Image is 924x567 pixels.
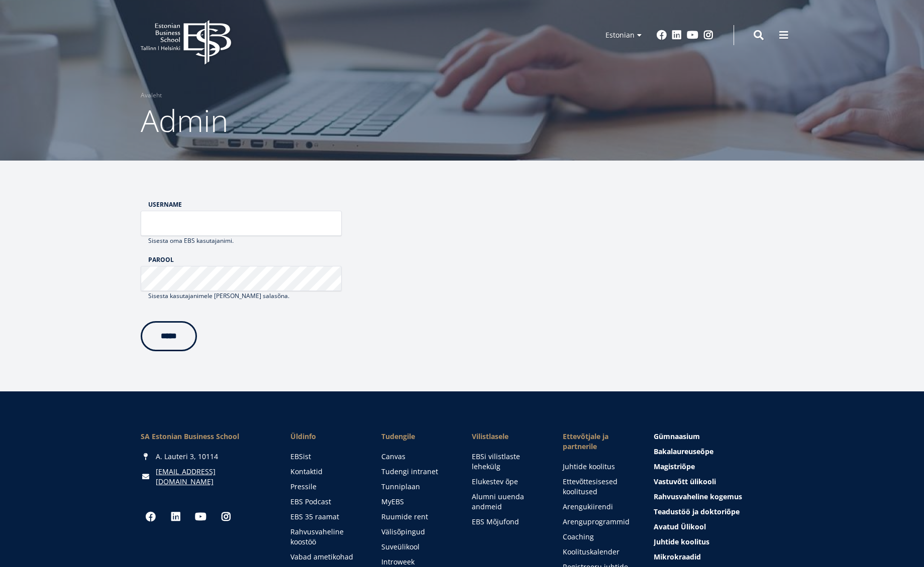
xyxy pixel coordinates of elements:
a: Canvas [381,452,452,462]
a: Gümnaasium [654,432,783,442]
span: Gümnaasium [654,432,700,441]
a: Introweek [381,557,452,567]
a: EBSist [290,452,361,462]
a: [EMAIL_ADDRESS][DOMAIN_NAME] [156,467,270,487]
a: Suveülikool [381,542,452,552]
div: A. Lauteri 3, 10114 [141,452,270,462]
span: Ettevõtjale ja partnerile [563,432,634,452]
a: Rahvusvaheline koostöö [290,527,361,547]
a: Mikrokraadid [654,552,783,562]
a: Koolituskalender [563,547,634,557]
span: Avatud Ülikool [654,522,706,531]
a: Youtube [191,507,211,527]
a: Tunniplaan [381,482,452,492]
span: Juhtide koolitus [654,537,709,546]
a: Arenguprogrammid [563,517,634,527]
a: Youtube [687,30,698,40]
a: Magistriõpe [654,462,783,472]
a: Vabad ametikohad [290,552,361,562]
span: Vastuvõtt ülikooli [654,477,716,486]
h1: Admin [141,100,784,140]
a: Tudengi intranet [381,467,452,477]
a: MyEBS [381,497,452,507]
a: EBS Podcast [290,497,361,507]
a: Alumni uuenda andmeid [472,492,543,512]
a: Facebook [141,507,161,527]
a: Bakalaureuseõpe [654,447,783,457]
label: Username [148,201,342,208]
a: Elukestev õpe [472,477,543,487]
span: Mikrokraadid [654,552,701,561]
a: Juhtide koolitus [563,462,634,472]
a: Ruumide rent [381,512,452,522]
a: Avatud Ülikool [654,522,783,532]
span: Bakalaureuseõpe [654,447,713,456]
div: Sisesta oma EBS kasutajanimi. [141,236,342,246]
a: Rahvusvaheline kogemus [654,492,783,502]
a: Tudengile [381,432,452,442]
a: Coaching [563,532,634,542]
a: Linkedin [166,507,186,527]
label: Parool [148,256,342,263]
a: Linkedin [672,30,682,40]
a: Teadustöö ja doktoriõpe [654,507,783,517]
span: Üldinfo [290,432,361,442]
a: Välisõpingud [381,527,452,537]
a: EBS Mõjufond [472,517,543,527]
span: Teadustöö ja doktoriõpe [654,507,740,516]
a: Kontaktid [290,467,361,477]
a: Instagram [703,30,713,40]
span: Vilistlasele [472,432,543,442]
a: Instagram [216,507,236,527]
span: Magistriõpe [654,462,695,471]
a: Pressile [290,482,361,492]
a: Juhtide koolitus [654,537,783,547]
a: Avaleht [141,90,162,100]
a: Arengukiirendi [563,502,634,512]
span: Rahvusvaheline kogemus [654,492,742,501]
a: Vastuvõtt ülikooli [654,477,783,487]
a: Ettevõttesisesed koolitused [563,477,634,497]
a: EBSi vilistlaste lehekülg [472,452,543,472]
a: EBS 35 raamat [290,512,361,522]
div: Sisesta kasutajanimele [PERSON_NAME] salasõna. [141,291,342,301]
a: Facebook [657,30,667,40]
div: SA Estonian Business School [141,432,270,442]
